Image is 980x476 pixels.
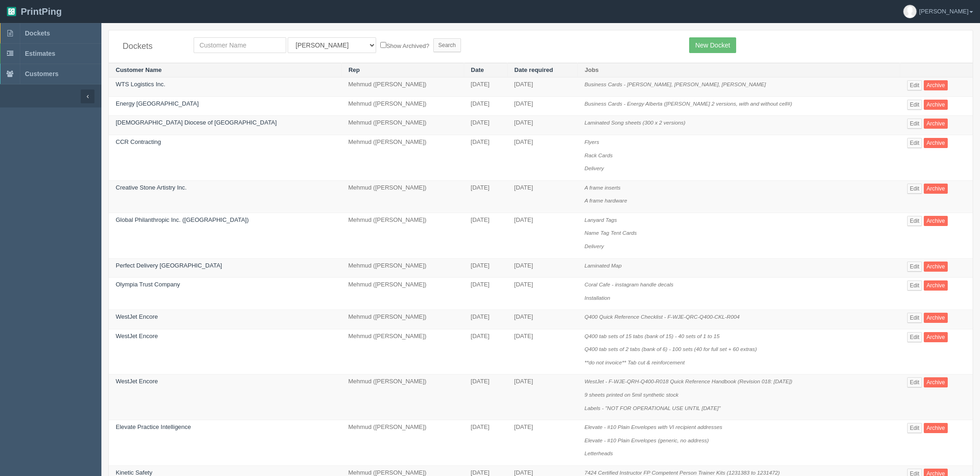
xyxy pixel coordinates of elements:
i: Q400 tab sets of 15 tabs (bank of 15) - 40 sets of 1 to 15 [584,333,720,339]
a: Edit [907,423,922,433]
i: Coral Cafe - instagram handle decals [584,281,673,287]
a: WTS Logistics Inc. [116,81,165,88]
i: Business Cards - [PERSON_NAME], [PERSON_NAME], [PERSON_NAME] [584,81,766,87]
td: [DATE] [507,180,578,213]
a: CCR Contracting [116,138,161,145]
input: Customer Name [194,37,286,53]
a: Archive [924,280,948,291]
span: Dockets [25,30,50,37]
td: Mehmud ([PERSON_NAME]) [341,180,464,213]
img: avatar_default-7531ab5dedf162e01f1e0bb0964e6a185e93c5c22dfe317fb01d7f8cd2b1632c.jpg [903,5,916,18]
span: Customers [25,70,59,77]
td: Mehmud ([PERSON_NAME]) [341,375,464,420]
a: Edit [907,100,922,110]
i: A frame inserts [584,184,620,190]
i: Q400 Quick Reference Checklist - F-WJE-QRC-Q400-CKL-R004 [584,314,739,320]
i: Q400 tab sets of 2 tabs (bank of 6) - 100 sets (40 for full set + 60 extras) [584,346,757,352]
td: [DATE] [507,135,578,181]
a: Kinetic Safety [116,469,153,476]
td: [DATE] [464,375,507,420]
i: Delivery [584,165,604,171]
td: Mehmud ([PERSON_NAME]) [341,258,464,278]
input: Show Archived? [380,42,386,48]
a: Perfect Delivery [GEOGRAPHIC_DATA] [116,262,222,269]
a: WestJet Encore [116,313,158,320]
a: Olympia Trust Company [116,281,180,288]
td: [DATE] [464,116,507,135]
td: Mehmud ([PERSON_NAME]) [341,77,464,97]
td: [DATE] [464,96,507,116]
td: [DATE] [464,310,507,329]
a: Energy [GEOGRAPHIC_DATA] [116,100,199,107]
h4: Dockets [123,42,180,51]
td: [DATE] [464,213,507,258]
td: [DATE] [464,278,507,310]
i: Labels - "NOT FOR OPERATIONAL USE UNTIL [DATE]" [584,405,720,411]
i: Rack Cards [584,152,613,158]
td: Mehmud ([PERSON_NAME]) [341,135,464,181]
td: Mehmud ([PERSON_NAME]) [341,96,464,116]
a: Archive [924,184,948,194]
th: Jobs [578,63,900,77]
a: Edit [907,377,922,387]
td: Mehmud ([PERSON_NAME]) [341,278,464,310]
i: Name Tag Tent Cards [584,230,637,236]
a: Archive [924,216,948,226]
td: Mehmud ([PERSON_NAME]) [341,420,464,466]
a: Archive [924,119,948,129]
i: Laminated Map [584,262,622,268]
a: Edit [907,138,922,148]
label: Show Archived? [380,40,429,51]
td: [DATE] [507,329,578,375]
i: A frame hardware [584,197,627,203]
i: Installation [584,295,610,301]
td: [DATE] [464,180,507,213]
a: New Docket [689,37,736,53]
i: Elevate - #10 Plain Envelopes (generic, no address) [584,437,709,443]
img: logo-3e63b451c926e2ac314895c53de4908e5d424f24456219fb08d385ab2e579770.png [7,7,16,16]
td: [DATE] [507,96,578,116]
i: Laminated Song sheets (300 x 2 versions) [584,119,685,125]
a: Global Philanthropic Inc. ([GEOGRAPHIC_DATA]) [116,216,249,223]
a: Edit [907,216,922,226]
td: [DATE] [464,77,507,97]
a: WestJet Encore [116,378,158,385]
a: Creative Stone Artistry Inc. [116,184,187,191]
td: [DATE] [507,375,578,420]
i: Letterheads [584,450,613,456]
td: [DATE] [507,310,578,329]
a: Archive [924,80,948,90]
a: Edit [907,332,922,342]
td: Mehmud ([PERSON_NAME]) [341,116,464,135]
a: [DEMOGRAPHIC_DATA] Diocese of [GEOGRAPHIC_DATA] [116,119,277,126]
i: Lanyard Tags [584,217,617,223]
a: Edit [907,313,922,323]
i: Flyers [584,139,599,145]
a: Edit [907,80,922,90]
td: Mehmud ([PERSON_NAME]) [341,310,464,329]
a: Edit [907,280,922,291]
td: [DATE] [507,420,578,466]
a: Archive [924,377,948,387]
i: **do not invoice** Tab cut & reinforcement [584,359,685,365]
i: Business Cards - Energy Alberta ([PERSON_NAME] 2 versions, with and without cell#) [584,101,792,107]
input: Search [433,38,461,52]
td: [DATE] [507,116,578,135]
a: Customer Name [116,66,162,73]
td: [DATE] [507,77,578,97]
a: Archive [924,423,948,433]
a: Archive [924,313,948,323]
a: Rep [348,66,360,73]
td: [DATE] [464,258,507,278]
td: Mehmud ([PERSON_NAME]) [341,213,464,258]
a: Archive [924,262,948,272]
td: [DATE] [464,135,507,181]
td: [DATE] [507,213,578,258]
td: [DATE] [507,278,578,310]
a: Edit [907,119,922,129]
a: Date required [514,66,553,73]
td: [DATE] [507,258,578,278]
a: Elevate Practice Intelligence [116,423,191,430]
a: Archive [924,332,948,342]
i: 7424 Certified Instructor FP Competent Person Trainer Kits (1231383 to 1231472) [584,470,780,476]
